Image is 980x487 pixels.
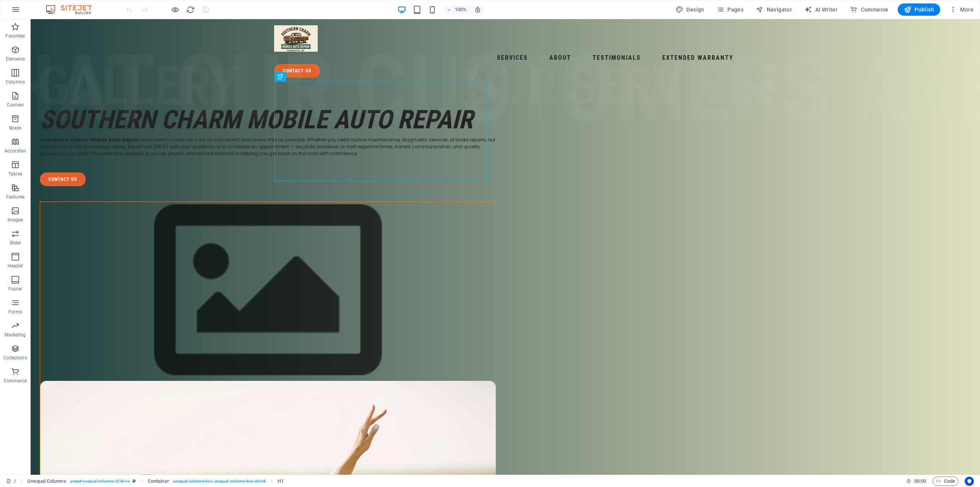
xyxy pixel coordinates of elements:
[443,5,470,14] button: 100%
[5,33,25,39] p: Favorites
[10,240,21,246] p: Slider
[186,5,195,14] i: Reload page
[673,3,707,16] div: Design (Ctrl+Alt+Y)
[756,6,792,13] span: Navigator
[676,6,704,13] span: Design
[27,477,66,486] span: Click to select. Double-click to edit
[6,477,16,486] a: Click to cancel selection. Double-click to open Pages
[965,477,974,486] button: Usercentrics
[8,309,22,315] p: Forms
[898,3,940,16] button: Publish
[714,3,746,16] button: Pages
[946,3,977,16] button: More
[920,478,921,484] span: :
[936,477,955,486] span: Code
[170,5,180,14] button: Click here to leave preview mode and continue editing
[7,102,24,108] p: Content
[673,3,707,16] button: Design
[914,477,926,486] span: 00 00
[9,125,22,131] p: Boxes
[454,5,467,14] h6: 100%
[4,378,27,384] p: Commerce
[186,5,195,14] button: reload
[278,477,284,486] span: Click to select. Double-click to edit
[3,355,27,361] p: Collections
[949,6,973,13] span: More
[8,286,22,292] p: Footer
[8,171,22,177] p: Tables
[172,477,266,486] span: . unequal-columns-box .unequal-columns-box-shrink
[44,5,101,14] img: Editor Logo
[148,477,169,486] span: Click to select. Double-click to edit
[474,6,481,13] i: On resize automatically adjust zoom level to fit chosen device.
[27,477,284,486] nav: breadcrumb
[906,477,926,486] h6: Session time
[132,479,136,483] i: This element is a customizable preset
[753,3,795,16] button: Navigator
[8,263,23,269] p: Header
[933,477,959,486] button: Code
[69,477,129,486] span: . preset-unequal-columns-v2-drive
[8,217,23,223] p: Images
[850,6,889,13] span: Commerce
[847,3,892,16] button: Commerce
[801,3,841,16] button: AI Writer
[6,194,24,200] p: Features
[804,6,838,13] span: AI Writer
[5,148,26,154] p: Accordion
[904,6,934,13] span: Publish
[6,56,25,62] p: Elements
[717,6,743,13] span: Pages
[5,332,26,338] p: Marketing
[6,79,25,85] p: Columns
